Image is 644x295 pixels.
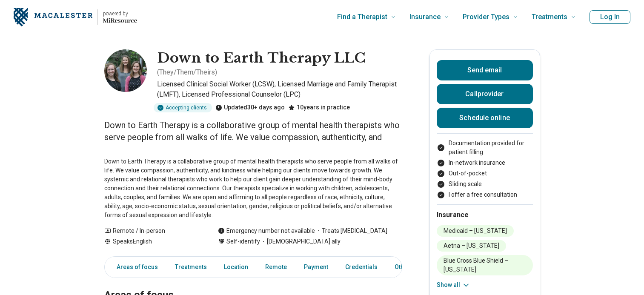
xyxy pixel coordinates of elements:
button: Log In [590,10,630,24]
li: Blue Cross Blue Shield – [US_STATE] [437,255,533,275]
div: Emergency number not available [218,226,315,235]
a: Payment [299,258,333,276]
li: Documentation provided for patient filling [437,139,533,157]
a: Remote [260,258,292,276]
span: Insurance [409,11,441,23]
h2: Insurance [437,210,533,220]
li: I offer a free consultation [437,190,533,199]
h1: Down to Earth Therapy LLC [157,49,366,67]
a: Credentials [340,258,383,276]
li: Out-of-pocket [437,169,533,178]
img: Down to Earth Therapy LLC, Licensed Clinical Social Worker (LCSW) [104,49,147,92]
div: Updated 30+ days ago [215,103,285,112]
a: Schedule online [437,108,533,128]
a: Treatments [170,258,212,276]
div: Accepting clients [154,103,212,112]
div: Speaks English [104,237,201,246]
span: [DEMOGRAPHIC_DATA] ally [260,237,341,246]
button: Show all [437,281,470,289]
div: 10 years in practice [288,103,350,112]
p: Down to Earth Therapy is a collaborative group of mental health therapists who serve people from ... [104,119,402,143]
a: Location [219,258,253,276]
p: ( They/Them/Theirs ) [157,67,217,77]
div: Remote / In-person [104,226,201,235]
li: Aetna – [US_STATE] [437,240,506,252]
a: Other [389,258,420,276]
p: powered by [103,10,137,17]
span: Self-identify [226,237,260,246]
a: Areas of focus [106,258,163,276]
li: Medicaid – [US_STATE] [437,225,514,237]
button: Callprovider [437,84,533,104]
span: Treats [MEDICAL_DATA] [315,226,387,235]
span: Find a Therapist [337,11,387,23]
span: Provider Types [463,11,509,23]
li: Sliding scale [437,180,533,189]
p: Down to Earth Therapy is a collaborative group of mental health therapists who serve people from ... [104,157,402,220]
p: Licensed Clinical Social Worker (LCSW), Licensed Marriage and Family Therapist (LMFT), Licensed P... [157,79,402,100]
span: Treatments [532,11,567,23]
button: Send email [437,60,533,80]
li: In-network insurance [437,158,533,167]
a: Home page [14,3,137,31]
ul: Payment options [437,139,533,199]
